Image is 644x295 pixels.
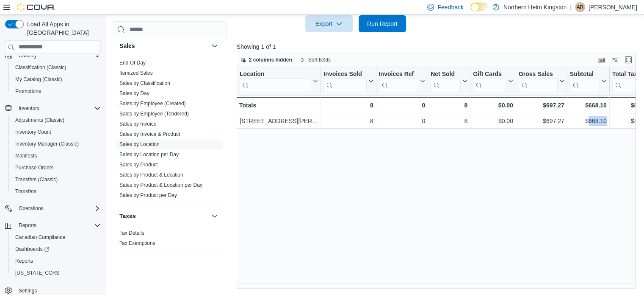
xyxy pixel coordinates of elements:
a: Sales by Product [119,162,158,168]
button: Classification (Classic) [8,62,104,73]
button: Gift Cards [473,70,513,92]
span: Inventory [19,105,39,112]
div: Taxes [113,228,227,252]
a: Sales by Product & Location [119,172,183,178]
span: Transfers (Classic) [12,174,101,185]
div: Gift Card Sales [473,70,506,92]
div: 8 [431,100,467,110]
span: Transfers [12,186,101,197]
span: Inventory [15,103,101,113]
a: My Catalog (Classic) [12,74,66,84]
span: Canadian Compliance [12,232,101,242]
button: Enter fullscreen [623,55,633,65]
p: | [570,2,572,12]
div: Alexis Robillard [575,2,585,12]
button: Sales [119,42,208,50]
span: Dashboards [12,244,101,254]
span: Catalog [19,52,36,59]
button: Sort fields [296,55,334,65]
span: Reports [15,220,101,230]
span: Operations [15,203,101,214]
span: Itemized Sales [119,70,153,76]
button: Reports [15,220,40,230]
button: Taxes [210,211,220,221]
button: 2 columns hidden [237,55,296,65]
span: Inventory Count [12,127,101,137]
img: Cova [17,3,55,11]
div: $0.00 [473,100,513,110]
span: Tax Exemptions [119,240,155,247]
div: 8 [323,100,373,110]
button: Inventory [2,102,104,114]
button: Subtotal [570,70,607,92]
span: Sales by Location [119,141,160,148]
button: Operations [15,203,47,214]
button: Gross Sales [519,70,564,92]
button: Run Report [359,15,406,32]
div: 8 [431,116,467,126]
button: Reports [2,219,104,231]
a: Transfers [12,186,40,197]
p: [PERSON_NAME] [589,2,637,12]
button: Transfers [8,185,104,197]
span: Washington CCRS [12,268,101,278]
button: Inventory Manager (Classic) [8,138,104,150]
div: Invoices Ref [379,70,418,92]
span: Transfers [15,188,36,195]
div: Net Sold [431,70,461,92]
div: Total Tax [612,70,642,92]
div: 8 [323,116,373,126]
a: Sales by Employee (Created) [119,101,186,107]
button: Manifests [8,150,104,162]
a: Sales by Invoice & Product [119,131,180,137]
a: Classification (Classic) [12,62,70,73]
span: Reports [15,258,33,264]
div: $0.00 [473,116,513,126]
div: Subtotal [570,70,600,78]
a: Dashboards [12,244,53,254]
button: Display options [610,55,620,65]
button: Operations [2,202,104,214]
button: Adjustments (Classic) [8,114,104,126]
h3: Sales [119,42,135,50]
button: Taxes [119,212,208,220]
a: Sales by Product per Day [119,192,177,198]
div: 0 [379,116,425,126]
span: Load All Apps in [GEOGRAPHIC_DATA] [24,20,101,37]
a: Sales by Invoice [119,121,156,127]
a: Canadian Compliance [12,232,69,242]
button: Catalog [2,50,104,62]
div: 0 [379,100,425,110]
a: Tax Exemptions [119,240,155,246]
input: Dark Mode [470,3,488,11]
a: Transfers (Classic) [12,174,61,185]
a: Inventory Count [12,127,55,137]
div: [STREET_ADDRESS][PERSON_NAME] - [GEOGRAPHIC_DATA] [240,116,318,126]
span: Run Report [367,20,398,28]
a: Inventory Manager (Classic) [12,139,82,149]
a: Purchase Orders [12,163,57,173]
button: Inventory [15,103,43,113]
span: 2 columns hidden [249,56,292,63]
span: My Catalog (Classic) [12,74,101,84]
span: Operations [19,205,44,212]
a: Sales by Location [119,141,160,147]
button: Canadian Compliance [8,231,104,243]
a: Sales by Classification [119,80,170,86]
span: Purchase Orders [12,163,101,173]
div: Location [240,70,311,92]
span: Transfers (Classic) [15,176,58,183]
span: Reports [19,222,36,229]
span: Classification (Classic) [12,62,101,73]
button: Purchase Orders [8,162,104,174]
span: Inventory Manager (Classic) [15,140,79,147]
span: Reports [12,256,101,266]
span: Sales by Classification [119,80,170,87]
span: Classification (Classic) [15,64,66,71]
span: AR [577,2,584,12]
button: Catalog [15,51,39,61]
div: Gross Sales [519,70,558,92]
div: Subtotal [570,70,600,92]
a: Sales by Employee (Tendered) [119,111,189,117]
